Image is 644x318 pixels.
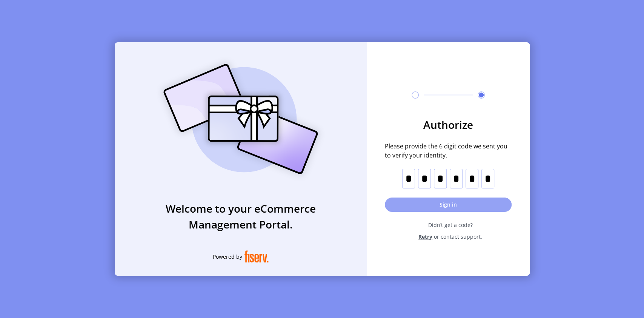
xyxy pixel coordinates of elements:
span: Powered by [213,253,242,261]
span: Retry [418,233,432,241]
button: Sign in [385,198,512,212]
span: or contact support. [434,233,482,241]
img: card_Illustration.svg [152,56,329,182]
h3: Authorize [385,117,512,133]
h3: Welcome to your eCommerce Management Portal. [115,201,367,232]
span: Please provide the 6 digit code we sent you to verify your identity. [385,142,512,160]
span: Didn’t get a code? [389,221,512,229]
